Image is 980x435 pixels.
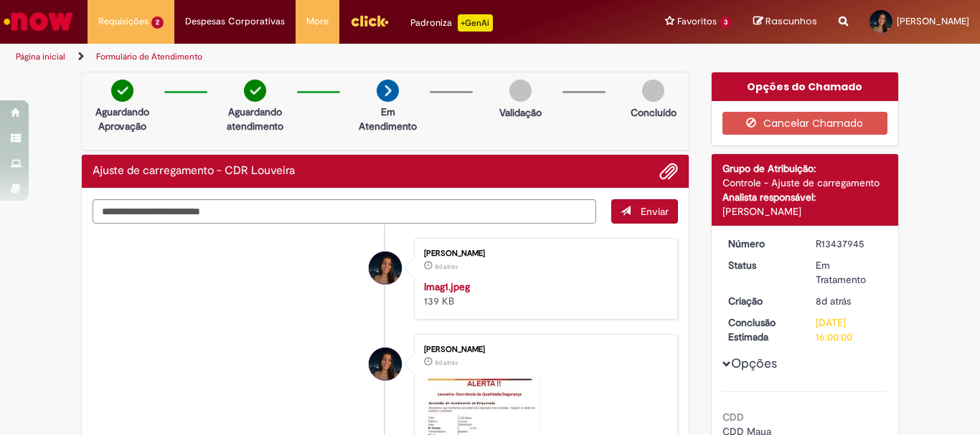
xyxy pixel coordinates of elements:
[458,14,493,32] p: +GenAi
[722,411,744,424] b: CDD
[631,105,677,120] p: Concluído
[424,249,663,258] div: [PERSON_NAME]
[499,105,542,120] p: Validação
[88,105,157,133] p: Aguardando Aprovação
[96,51,202,62] a: Formulário de Atendimento
[722,204,888,219] div: [PERSON_NAME]
[720,16,732,29] span: 3
[816,294,882,308] div: 21/08/2025 18:01:47
[111,80,133,102] img: check-circle-green.png
[435,262,458,271] time: 21/08/2025 18:02:01
[93,165,295,178] h2: Ajuste de carregamento - CDR Louveira Histórico de tíquete
[369,348,402,381] div: Stephany Renata Dos Santos Henriques
[897,15,969,27] span: [PERSON_NAME]
[16,51,65,62] a: Página inicial
[220,105,290,133] p: Aguardando atendimento
[435,262,458,271] span: 8d atrás
[424,280,470,293] a: Imag1.jpeg
[611,199,678,224] button: Enviar
[659,162,678,181] button: Adicionar anexos
[641,205,669,218] span: Enviar
[816,315,882,344] div: [DATE] 16:00:00
[306,14,329,29] span: More
[816,295,851,307] span: 8d atrás
[151,16,164,29] span: 2
[509,80,532,102] img: img-circle-grey.png
[93,199,596,224] textarea: Digite sua mensagem aqui...
[753,15,817,29] a: Rascunhos
[185,14,285,29] span: Despesas Corporativas
[717,294,806,308] dt: Criação
[677,14,717,29] span: Favoritos
[722,112,888,135] button: Cancelar Chamado
[11,44,643,70] ul: Trilhas de página
[722,190,888,204] div: Analista responsável:
[642,80,664,102] img: img-circle-grey.png
[722,161,888,176] div: Grupo de Atribuição:
[424,279,663,308] div: 139 KB
[717,315,806,344] dt: Conclusão Estimada
[717,258,806,272] dt: Status
[435,358,458,367] span: 8d atrás
[244,80,266,102] img: check-circle-green.png
[1,7,75,36] img: ServiceNow
[377,80,399,102] img: arrow-next.png
[717,236,806,251] dt: Número
[353,105,423,133] p: Em Atendimento
[712,72,899,101] div: Opções do Chamado
[816,236,882,251] div: R13437945
[765,14,817,28] span: Rascunhos
[424,345,663,354] div: [PERSON_NAME]
[410,14,493,32] div: Padroniza
[816,258,882,287] div: Em Tratamento
[435,358,458,367] time: 21/08/2025 17:59:19
[722,176,888,190] div: Controle - Ajuste de carregamento
[369,252,402,285] div: Stephany Renata Dos Santos Henriques
[98,14,149,29] span: Requisições
[816,295,851,307] time: 21/08/2025 18:01:47
[350,10,389,32] img: click_logo_yellow_360x200.png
